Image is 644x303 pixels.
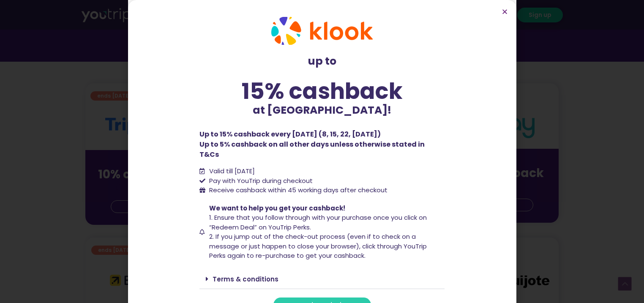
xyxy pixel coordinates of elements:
[207,186,387,195] span: Receive cashback within 45 working days after checkout
[207,167,255,176] span: Valid till [DATE]
[199,269,445,289] div: Terms & conditions
[502,8,508,15] a: Close
[199,129,445,160] p: Up to 15% cashback every [DATE] (8, 15, 22, [DATE]) Up to 5% cashback on all other days unless ot...
[209,232,427,260] span: 2. If you jump out of the check-out process (even if to check on a message or just happen to clos...
[199,53,445,69] p: up to
[209,204,345,213] span: We want to help you get your cashback!
[207,176,313,186] span: Pay with YouTrip during checkout
[199,102,445,118] p: at [GEOGRAPHIC_DATA]!
[199,80,445,102] div: 15% cashback
[213,275,278,284] a: Terms & conditions
[209,213,427,232] span: 1. Ensure that you follow through with your purchase once you click on “Redeem Deal” on YouTrip P...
